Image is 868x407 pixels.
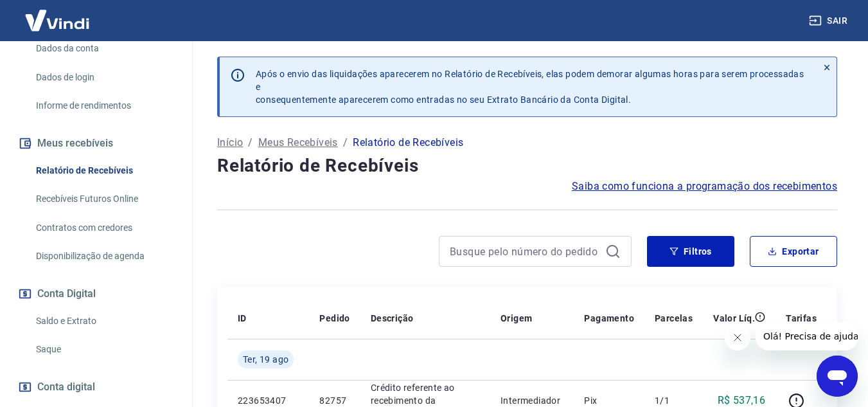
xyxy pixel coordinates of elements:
[238,394,299,407] p: 223653407
[655,312,693,325] p: Parcelas
[238,312,247,325] p: ID
[217,135,243,150] a: Início
[15,1,99,40] img: Vindi
[31,35,177,62] a: Dados da conta
[786,312,817,325] p: Tarifas
[256,68,807,106] p: Após o envio das liquidações aparecerem no Relatório de Recebíveis, elas podem demorar algumas ho...
[258,135,338,150] a: Meus Recebíveis
[31,308,177,334] a: Saldo e Extrato
[371,312,414,325] p: Descrição
[31,243,177,269] a: Disponibilização de agenda
[450,242,600,261] input: Busque pelo número do pedido
[343,135,348,150] p: /
[584,394,634,407] p: Pix
[31,215,177,241] a: Contratos com credores
[647,236,734,267] button: Filtros
[15,129,177,158] button: Meus recebíveis
[37,378,95,396] span: Conta digital
[655,394,693,407] p: 1/1
[572,179,837,194] a: Saiba como funciona a programação dos recebimentos
[584,312,634,325] p: Pagamento
[817,356,858,397] iframe: Botão para abrir a janela de mensagens
[319,394,350,407] p: 82757
[806,9,853,33] button: Sair
[248,135,252,150] p: /
[725,325,750,350] iframe: Fechar mensagem
[243,353,288,366] span: Ter, 19 ago
[500,312,532,325] p: Origem
[319,312,350,325] p: Pedido
[756,322,858,350] iframe: Mensagem da empresa
[500,394,563,407] p: Intermediador
[31,186,177,212] a: Recebíveis Futuros Online
[713,312,755,325] p: Valor Líq.
[15,373,177,401] a: Conta digital
[15,280,177,308] button: Conta Digital
[31,93,177,119] a: Informe de rendimentos
[8,9,108,19] span: Olá! Precisa de ajuda?
[353,135,463,150] p: Relatório de Recebíveis
[750,236,837,267] button: Exportar
[31,158,177,184] a: Relatório de Recebíveis
[31,64,177,91] a: Dados de login
[217,153,837,179] h4: Relatório de Recebíveis
[31,336,177,363] a: Saque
